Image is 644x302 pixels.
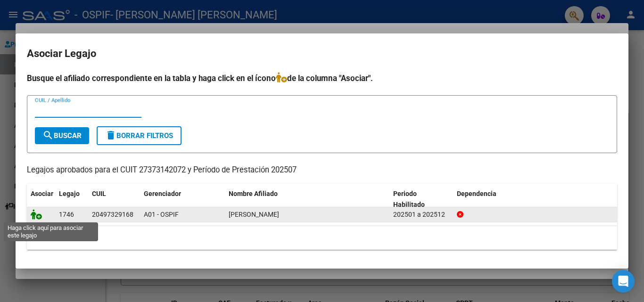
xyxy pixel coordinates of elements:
span: Legajo [59,190,80,197]
span: Borrar Filtros [105,131,173,140]
div: Open Intercom Messenger [612,270,635,293]
div: 1 registros [27,226,617,250]
datatable-header-cell: Dependencia [453,184,618,215]
span: Buscar [42,131,82,140]
datatable-header-cell: Asociar [27,184,55,215]
mat-icon: search [42,130,54,141]
div: 202501 a 202512 [393,209,449,220]
datatable-header-cell: Nombre Afiliado [225,184,389,215]
mat-icon: delete [105,130,116,141]
span: 1746 [59,211,74,218]
button: Borrar Filtros [97,126,182,145]
span: JUAREZ ROLON THIAGO NICOLAS [229,211,279,218]
span: Nombre Afiliado [229,190,278,197]
span: CUIL [92,190,106,197]
datatable-header-cell: Gerenciador [140,184,225,215]
span: Asociar [31,190,53,197]
button: Buscar [35,127,89,144]
p: Legajos aprobados para el CUIT 27373142072 y Período de Prestación 202507 [27,164,617,176]
h2: Asociar Legajo [27,45,617,63]
div: 20497329168 [92,209,133,220]
datatable-header-cell: Legajo [55,184,88,215]
datatable-header-cell: CUIL [88,184,140,215]
span: Gerenciador [144,190,181,197]
h4: Busque el afiliado correspondiente en la tabla y haga click en el ícono de la columna "Asociar". [27,72,617,84]
datatable-header-cell: Periodo Habilitado [389,184,453,215]
span: Periodo Habilitado [393,190,425,208]
span: A01 - OSPIF [144,211,179,218]
span: Dependencia [457,190,496,197]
